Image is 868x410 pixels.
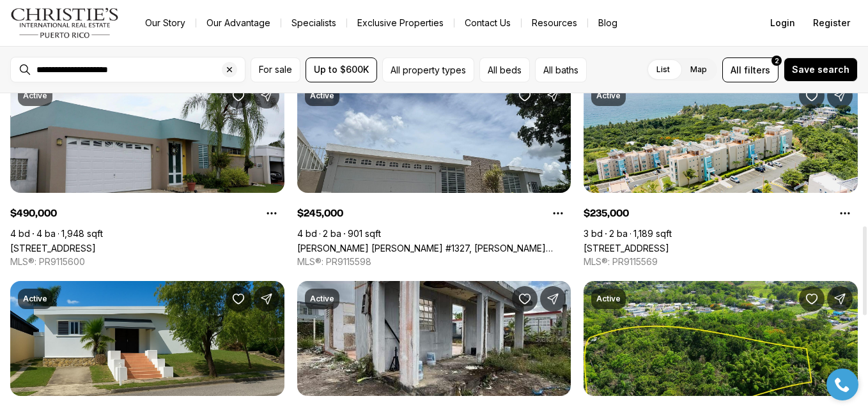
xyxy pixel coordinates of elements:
a: Blog [588,14,628,32]
button: All property types [382,57,474,82]
a: Our Advantage [196,14,281,32]
button: All baths [535,57,587,82]
p: Active [310,91,334,101]
button: Save Property: S 4 EXT JARDINES DE PALMAREJO [512,286,538,312]
p: Active [23,294,47,304]
a: Our Story [135,14,196,32]
a: Camelia CAMELIA #1327, TRUJILLO ALTO PR, 00976 [297,243,571,254]
a: Resources [522,14,587,32]
button: Contact Us [454,14,521,32]
span: For sale [259,65,292,75]
button: Save Property: CARR. 824 SECTOR LOS ALVAREZ BO. QUEBRADA CRUZ [799,286,825,312]
button: Share Property [254,286,279,312]
button: Share Property [540,286,566,312]
button: Save Property: 3 CLARISA ST #447 [226,286,251,312]
button: Property options [832,201,858,226]
span: filters [744,63,770,77]
button: Property options [545,201,571,226]
button: All beds [479,57,530,82]
span: 2 [775,56,779,66]
span: Register [813,18,850,28]
a: 450 CALLE AUSUBO, TOA ALTA PR, 00953 [10,243,96,254]
button: Save Property: 450 CALLE AUSUBO [226,83,251,109]
span: Login [770,18,795,28]
label: List [646,58,680,81]
button: Share Property [254,83,279,109]
button: Login [763,10,803,36]
button: Share Property [827,83,853,109]
p: Active [23,91,47,101]
p: Active [310,294,334,304]
span: All [731,63,741,77]
p: Active [596,91,621,101]
button: Save Property: Camelia CAMELIA #1327 [512,83,538,109]
label: Map [680,58,717,81]
a: Exclusive Properties [347,14,454,32]
span: Save search [792,65,849,75]
button: Register [805,10,858,36]
button: For sale [251,57,300,82]
span: Up to $600K [314,65,369,75]
button: Share Property [540,83,566,109]
img: logo [10,8,120,38]
a: 5015 CALLE PUNTA TUNA #2006, MAUNABO PR, 00707 [584,243,669,254]
a: Specialists [281,14,346,32]
button: Property options [259,201,284,226]
button: Up to $600K [306,57,377,82]
p: Active [596,294,621,304]
button: Save search [784,57,858,82]
button: Allfilters2 [722,57,779,82]
button: Share Property [827,286,853,312]
button: Clear search input [222,57,245,82]
button: Save Property: 5015 CALLE PUNTA TUNA #2006 [799,83,825,109]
